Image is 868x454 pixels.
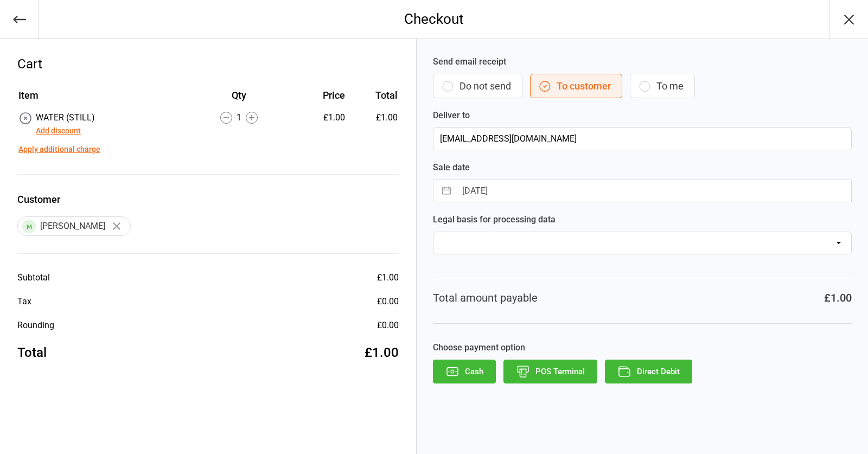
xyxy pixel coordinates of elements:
label: Customer [17,192,399,207]
button: Do not send [433,74,522,98]
div: £0.00 [377,295,399,308]
div: Rounding [17,319,54,332]
div: £1.00 [365,343,399,362]
button: To me [630,74,695,98]
button: To customer [530,74,622,98]
label: Sale date [433,161,852,174]
div: [PERSON_NAME] [17,216,131,236]
div: Total amount payable [433,290,538,306]
input: Customer Email [433,127,852,150]
th: Item [18,88,184,110]
div: £1.00 [377,271,399,284]
label: Legal basis for processing data [433,213,852,226]
label: Send email receipt [433,55,852,68]
button: POS Terminal [503,360,597,383]
button: Direct Debit [605,360,692,383]
div: Cart [17,54,399,74]
th: Total [349,88,398,110]
button: Cash [433,360,496,383]
label: Deliver to [433,109,852,122]
div: Total [17,343,47,362]
div: £1.00 [824,290,852,306]
th: Qty [186,88,292,110]
button: Add discount [36,125,81,137]
div: 1 [186,111,292,124]
div: Price [293,88,345,103]
label: Choose payment option [433,341,852,354]
button: Apply additional charge [18,144,100,155]
span: WATER (STILL) [36,112,95,123]
div: Subtotal [17,271,50,284]
div: £1.00 [293,111,345,124]
div: Tax [17,295,31,308]
div: £0.00 [377,319,399,332]
td: £1.00 [349,111,398,137]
